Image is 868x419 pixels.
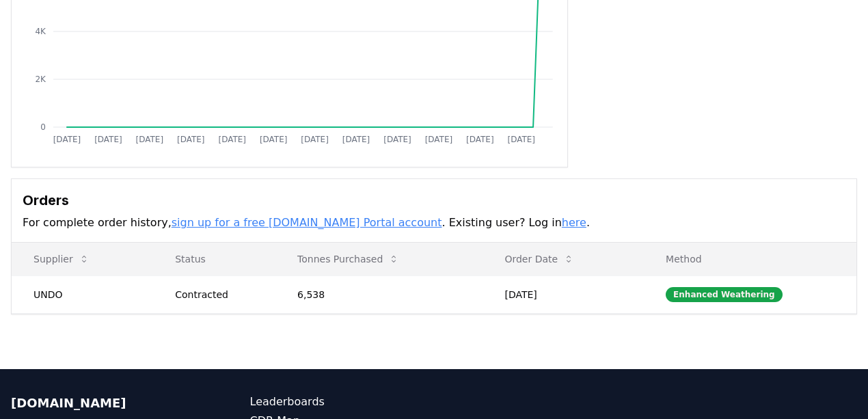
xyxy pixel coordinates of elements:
[136,135,164,144] tspan: [DATE]
[11,394,195,413] p: [DOMAIN_NAME]
[275,275,483,313] td: 6,538
[172,216,442,229] a: sign up for a free [DOMAIN_NAME] Portal account
[40,122,46,132] tspan: 0
[250,394,435,410] a: Leaderboards
[562,216,586,229] a: here
[164,252,265,266] p: Status
[493,245,585,273] button: Order Date
[94,135,122,144] tspan: [DATE]
[23,190,845,211] h3: Orders
[35,75,46,84] tspan: 2K
[342,135,370,144] tspan: [DATE]
[260,135,288,144] tspan: [DATE]
[301,135,329,144] tspan: [DATE]
[655,252,845,266] p: Method
[508,135,536,144] tspan: [DATE]
[483,275,644,313] td: [DATE]
[23,215,845,231] p: For complete order history, . Existing user? Log in .
[218,135,246,144] tspan: [DATE]
[466,135,494,144] tspan: [DATE]
[53,135,81,144] tspan: [DATE]
[383,135,411,144] tspan: [DATE]
[12,275,153,313] td: UNDO
[23,245,100,273] button: Supplier
[425,135,453,144] tspan: [DATE]
[177,135,205,144] tspan: [DATE]
[175,288,265,301] div: Contracted
[666,287,783,302] div: Enhanced Weathering
[35,27,46,36] tspan: 4K
[286,245,410,273] button: Tonnes Purchased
